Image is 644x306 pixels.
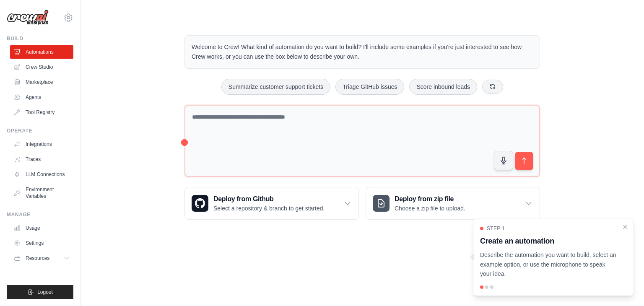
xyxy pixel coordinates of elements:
h3: Deploy from Github [213,194,325,204]
a: Environment Variables [10,183,73,203]
a: Marketplace [10,75,73,89]
a: Crew Studio [10,60,73,74]
a: Integrations [10,137,73,151]
a: Traces [10,153,73,166]
p: Choose a zip file to upload. [395,204,465,213]
button: Resources [10,252,73,265]
p: Welcome to Crew! What kind of automation do you want to build? I'll include some examples if you'... [192,42,533,62]
button: Close walkthrough [622,223,628,230]
button: Score inbound leads [409,79,477,95]
h3: Deploy from zip file [395,194,465,204]
button: Summarize customer support tickets [221,79,330,95]
img: Logo [7,10,49,26]
span: Logout [37,289,53,296]
h3: Create an automation [480,235,617,247]
div: Build [7,35,73,42]
a: Tool Registry [10,106,73,119]
a: LLM Connections [10,168,73,181]
span: Step 1 [487,225,505,232]
a: Settings [10,236,73,250]
div: Operate [7,127,73,134]
a: Usage [10,221,73,235]
p: Select a repository & branch to get started. [213,204,325,213]
button: Logout [7,285,73,299]
div: Manage [7,211,73,218]
p: Describe the automation you want to build, select an example option, or use the microphone to spe... [480,250,617,279]
a: Automations [10,45,73,59]
a: Agents [10,91,73,104]
span: Resources [26,255,49,262]
button: Triage GitHub issues [335,79,404,95]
